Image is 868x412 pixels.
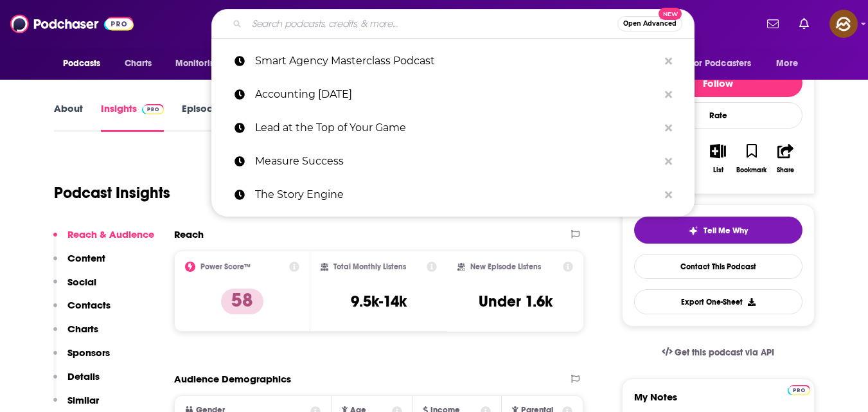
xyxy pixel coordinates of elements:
button: open menu [767,51,814,76]
p: Accounting Today [255,78,659,111]
span: Tell Me Why [704,226,748,236]
a: Measure Success [211,145,695,178]
img: User Profile [829,10,858,38]
span: Monitoring [175,55,221,73]
h2: Total Monthly Listens [333,262,406,271]
p: Smart Agency Masterclass Podcast [255,44,659,78]
button: Bookmark [735,136,768,182]
div: Search podcasts, credits, & more... [211,9,695,39]
button: Export One-Sheet [634,289,802,314]
a: Smart Agency Masterclass Podcast [211,44,695,78]
span: For Podcasters [690,55,752,73]
span: Open Advanced [623,21,677,27]
a: The Story Engine [211,178,695,211]
button: Sponsors [53,346,110,370]
a: Get this podcast via API [651,337,785,368]
a: Contact This Podcast [634,254,802,279]
span: Get this podcast via API [675,347,774,358]
p: Measure Success [255,145,659,178]
button: Details [53,370,100,394]
p: Similar [67,394,99,406]
button: Open AdvancedNew [617,16,682,31]
button: Reach & Audience [53,228,154,252]
span: New [659,8,682,20]
p: Details [67,370,100,382]
h2: Power Score™ [200,262,251,271]
h3: 9.5k-14k [351,292,407,311]
button: Show profile menu [829,10,858,38]
button: Social [53,276,96,300]
h3: Under 1.6k [479,292,553,311]
button: open menu [166,51,238,76]
img: Podchaser Pro [788,385,810,395]
button: Contacts [53,299,111,323]
span: Charts [125,55,152,73]
img: Podchaser - Follow, Share and Rate Podcasts [10,12,134,36]
span: Podcasts [63,55,101,73]
h2: Reach [174,228,204,240]
a: Lead at the Top of Your Game [211,111,695,145]
h2: Audience Demographics [174,373,291,385]
a: Pro website [788,383,810,395]
a: Episodes887 [182,102,247,132]
p: Charts [67,323,98,335]
a: Accounting [DATE] [211,78,695,111]
a: Charts [116,51,160,76]
div: List [713,166,723,174]
img: Podchaser Pro [142,104,164,114]
button: Follow [634,69,802,97]
span: More [776,55,798,73]
img: tell me why sparkle [688,226,698,236]
p: Lead at the Top of Your Game [255,111,659,145]
button: Charts [53,323,98,346]
h2: New Episode Listens [470,262,541,271]
p: Reach & Audience [67,228,154,240]
button: List [701,136,734,182]
p: The Story Engine [255,178,659,211]
a: InsightsPodchaser Pro [101,102,164,132]
button: open menu [54,51,118,76]
p: Sponsors [67,346,110,359]
input: Search podcasts, credits, & more... [247,13,617,34]
a: Show notifications dropdown [794,13,814,35]
h1: Podcast Insights [54,183,170,202]
p: 58 [221,289,263,314]
button: open menu [682,51,770,76]
p: Contacts [67,299,111,311]
p: Content [67,252,105,264]
button: Share [768,136,802,182]
a: About [54,102,83,132]
button: tell me why sparkleTell Me Why [634,217,802,244]
span: Logged in as hey85204 [829,10,858,38]
a: Show notifications dropdown [762,13,784,35]
div: Share [777,166,794,174]
div: Rate [634,102,802,129]
button: Content [53,252,105,276]
div: Bookmark [736,166,766,174]
p: Social [67,276,96,288]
